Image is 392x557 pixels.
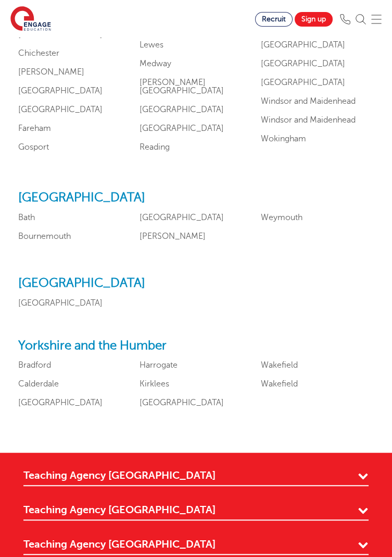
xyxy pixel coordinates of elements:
a: [GEOGRAPHIC_DATA] [140,213,224,222]
a: Gosport [18,142,49,152]
a: Bournemouth [18,232,71,241]
a: Windsor and Maidenhead [261,115,356,125]
a: Windsor and Maidenhead [261,96,356,106]
a: [PERSON_NAME] [140,232,206,241]
a: Weymouth [261,213,302,222]
a: [GEOGRAPHIC_DATA] [18,105,103,114]
a: Bradford [18,360,51,370]
a: Bath [18,213,35,222]
a: [GEOGRAPHIC_DATA] [261,78,345,87]
h2: Yorkshire and the Humber [18,338,374,354]
a: Teaching Agency [GEOGRAPHIC_DATA] [23,468,369,486]
h2: [GEOGRAPHIC_DATA] [18,276,374,291]
img: Mobile Menu [371,14,382,25]
a: [PERSON_NAME] [18,67,84,77]
h2: [GEOGRAPHIC_DATA] [18,190,374,205]
a: Wakefield [261,379,298,389]
span: Recruit [262,15,286,23]
a: [GEOGRAPHIC_DATA] [261,59,345,68]
a: Calderdale [18,379,59,389]
a: Sign up [295,12,333,27]
a: Harrogate [140,360,178,370]
a: [GEOGRAPHIC_DATA] [140,398,224,407]
a: Wokingham [261,134,306,143]
img: Engage Education [10,6,51,32]
a: [GEOGRAPHIC_DATA] [261,40,345,50]
a: Reading [140,142,170,152]
a: [PERSON_NAME][GEOGRAPHIC_DATA] [140,78,224,95]
a: Recruit [255,12,293,27]
a: Fareham [18,124,51,133]
img: Phone [340,14,350,25]
a: Teaching Agency [GEOGRAPHIC_DATA] [23,503,369,520]
a: [GEOGRAPHIC_DATA] [140,105,224,114]
a: Lewes [140,40,163,50]
a: Chichester [18,49,59,58]
a: Teaching Agency [GEOGRAPHIC_DATA] [23,537,369,555]
img: Search [356,14,366,25]
a: [GEOGRAPHIC_DATA] [140,124,224,133]
a: [GEOGRAPHIC_DATA] [18,86,103,95]
a: [GEOGRAPHIC_DATA] [18,298,103,308]
a: Wakefield [261,360,298,370]
a: [GEOGRAPHIC_DATA] [18,398,103,407]
a: Medway [140,59,171,68]
a: Kirklees [140,379,169,389]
